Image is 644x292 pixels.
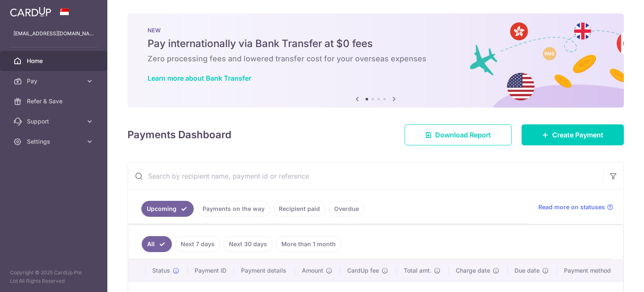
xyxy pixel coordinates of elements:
[27,97,82,105] span: Refer & Save
[514,266,540,275] span: Due date
[522,124,624,145] a: Create Payment
[302,266,323,275] span: Amount
[234,260,295,281] th: Payment details
[127,127,231,142] h4: Payments Dashboard
[148,54,604,64] h6: Zero processing fees and lowered transfer cost for your overseas expenses
[10,7,51,17] img: CardUp
[197,201,270,217] a: Payments on the way
[148,74,251,82] a: Learn more about Bank Transfer
[128,163,603,189] input: Search by recipient name, payment id or reference
[152,266,170,275] span: Status
[27,57,82,65] span: Home
[188,260,235,281] th: Payment ID
[276,236,341,252] a: More than 1 month
[148,37,604,50] h5: Pay internationally via Bank Transfer at $0 fees
[557,260,623,281] th: Payment method
[142,236,172,252] a: All
[273,201,325,217] a: Recipient paid
[404,266,431,275] span: Total amt.
[329,201,364,217] a: Overdue
[405,124,512,145] a: Download Report
[552,130,603,140] span: Create Payment
[141,201,194,217] a: Upcoming
[223,236,273,252] a: Next 30 days
[27,117,82,126] span: Support
[175,236,220,252] a: Next 7 days
[435,130,491,140] span: Download Report
[148,27,604,34] p: NEW
[27,137,82,146] span: Settings
[27,77,82,85] span: Pay
[127,13,624,108] img: Bank transfer banner
[538,203,613,211] a: Read more on statuses
[456,266,490,275] span: Charge date
[538,203,605,211] span: Read more on statuses
[347,266,379,275] span: CardUp fee
[13,29,94,38] p: [EMAIL_ADDRESS][DOMAIN_NAME]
